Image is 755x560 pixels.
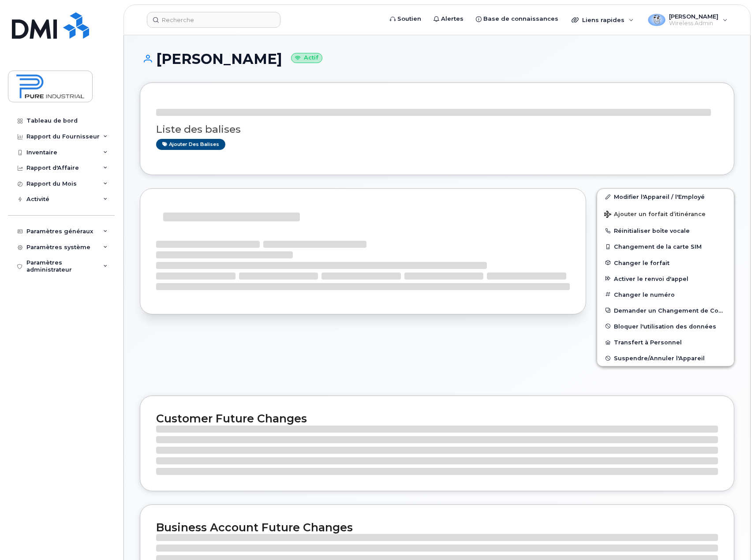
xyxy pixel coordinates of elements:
button: Réinitialiser boîte vocale [597,223,734,239]
button: Bloquer l'utilisation des données [597,318,734,334]
span: Changer le forfait [614,259,669,266]
button: Changement de la carte SIM [597,239,734,254]
button: Activer le renvoi d'appel [597,271,734,287]
span: Ajouter un forfait d’itinérance [604,211,706,219]
a: Ajouter des balises [156,139,225,150]
h1: [PERSON_NAME] [140,51,734,67]
h2: Customer Future Changes [156,412,718,425]
a: Modifier l'Appareil / l'Employé [597,189,734,205]
button: Changer le numéro [597,287,734,302]
button: Suspendre/Annuler l'Appareil [597,350,734,366]
button: Changer le forfait [597,255,734,271]
span: Suspendre/Annuler l'Appareil [614,355,705,362]
span: Activer le renvoi d'appel [614,275,688,282]
button: Transfert à Personnel [597,334,734,350]
small: Actif [291,53,322,63]
h2: Business Account Future Changes [156,521,718,534]
button: Ajouter un forfait d’itinérance [597,205,734,223]
button: Demander un Changement de Compte [597,302,734,318]
h3: Liste des balises [156,124,718,135]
